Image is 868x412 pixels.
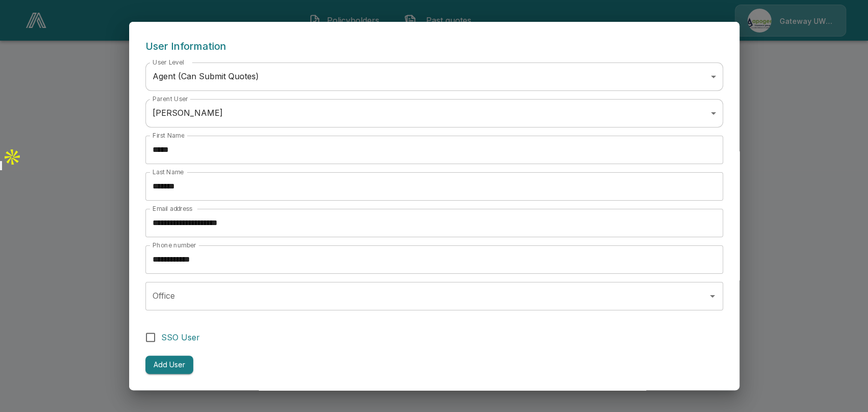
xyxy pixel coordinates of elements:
[153,204,192,213] label: Email address
[153,58,184,67] label: User Level
[161,331,200,343] span: SSO User
[153,241,196,249] label: Phone number
[705,289,720,303] button: Open
[145,356,193,374] button: Add User
[2,147,22,167] img: Apollo
[153,131,184,140] label: First Name
[145,38,723,54] h6: User Information
[153,94,188,103] label: Parent User
[145,62,723,91] div: Agent (Can Submit Quotes)
[145,99,723,128] div: [PERSON_NAME]
[153,168,184,176] label: Last Name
